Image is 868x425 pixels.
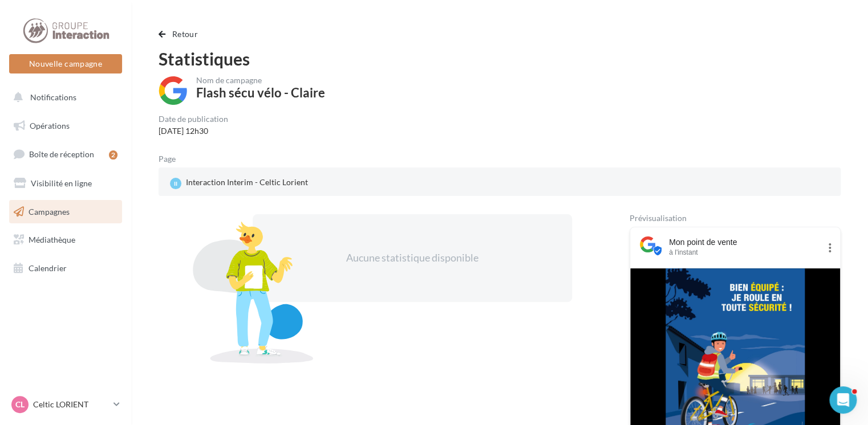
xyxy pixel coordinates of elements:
[30,121,70,130] span: Opérations
[33,399,109,410] p: Celtic LORIENT
[7,85,120,109] button: Notifications
[9,394,122,415] a: CL Celtic LORIENT
[159,27,202,41] button: Retour
[29,235,75,244] span: Médiathèque
[174,179,177,187] span: II
[7,228,124,252] a: Médiathèque
[168,174,310,191] div: Interaction Interim - Celtic Lorient
[29,263,67,273] span: Calendrier
[159,125,228,137] div: [DATE] 12h30
[289,251,536,265] div: Aucune statistique disponible
[669,248,820,257] div: à l'instant
[159,115,228,123] div: Date de publication
[31,178,92,188] span: Visibilité en ligne
[7,171,124,195] a: Visibilité en ligne
[7,200,124,224] a: Campagnes
[168,174,389,191] a: II Interaction Interim - Celtic Lorient
[7,142,124,166] a: Boîte de réception2
[196,87,325,99] div: Flash sécu vélo - Claire
[7,114,124,138] a: Opérations
[29,206,70,216] span: Campagnes
[9,54,122,73] button: Nouvelle campagne
[630,214,841,222] div: Prévisualisation
[159,50,841,67] div: Statistiques
[172,29,198,39] span: Retour
[829,386,857,414] iframe: Intercom live chat
[7,256,124,280] a: Calendrier
[15,399,25,410] span: CL
[196,76,325,84] div: Nom de campagne
[669,236,820,248] div: Mon point de vente
[159,155,185,163] div: Page
[29,149,94,159] span: Boîte de réception
[30,92,76,102] span: Notifications
[109,150,117,160] div: 2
